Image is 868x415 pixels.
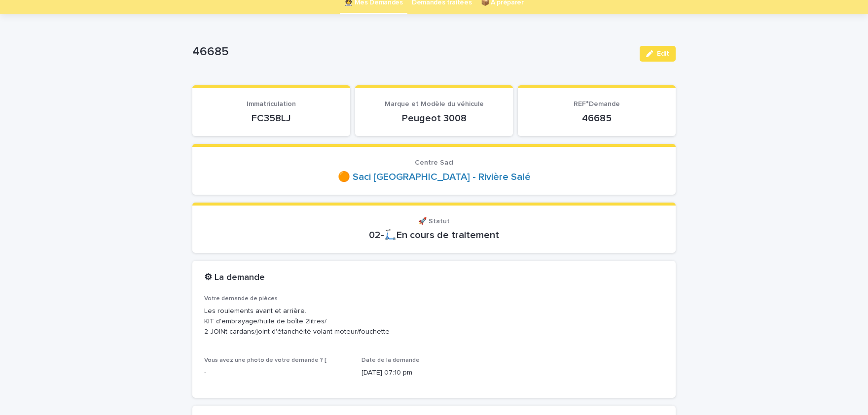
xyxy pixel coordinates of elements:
[367,112,501,124] p: Peugeot 3008
[204,357,326,363] span: Vous avez une photo de votre demande ? [
[362,368,507,378] p: [DATE] 07:10 pm
[574,101,620,107] span: REF°Demande
[338,171,531,183] a: 🟠 Saci [GEOGRAPHIC_DATA] - Rivière Salé
[530,112,664,124] p: 46685
[204,273,265,283] h2: ⚙ La demande
[362,357,420,363] span: Date de la demande
[247,101,296,107] span: Immatriculation
[204,229,664,241] p: 02-🛴En cours de traitement
[204,112,338,124] p: FC358LJ
[657,50,669,57] span: Edit
[415,159,453,166] span: Centre Saci
[204,306,664,337] p: Les roulements avant et arrière. KIT d'embrayage/huile de boîte 2litres/ 2 JOINt cardans/joint d'...
[418,218,450,225] span: 🚀 Statut
[192,45,632,59] p: 46685
[204,296,278,302] span: Votre demande de pièces
[385,101,484,107] span: Marque et Modèle du véhicule
[204,368,350,378] p: -
[640,46,676,62] button: Edit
